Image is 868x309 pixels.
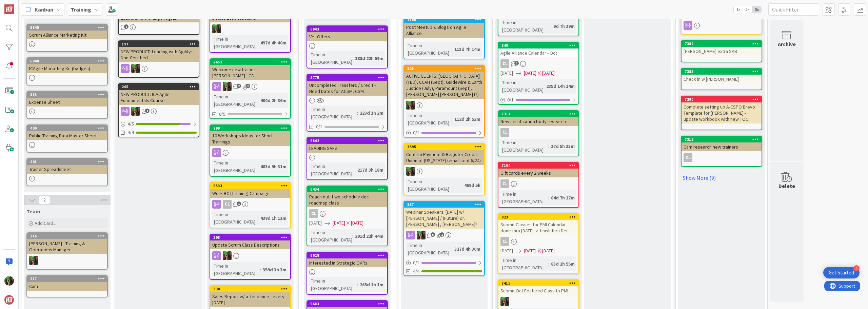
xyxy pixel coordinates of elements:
div: 83d 2h 55m [549,260,576,268]
div: Time in [GEOGRAPHIC_DATA] [500,79,544,94]
div: Time in [GEOGRAPHIC_DATA] [406,178,461,193]
div: 4 [853,265,860,271]
input: Quick Filter... [768,3,819,16]
div: 349Agile Alliance Calendar - Oct [498,42,578,57]
div: 7313 [685,137,762,142]
span: 4/4 [127,129,134,136]
div: 469d 5h [462,181,482,189]
a: 6842LEADING SAFeTime in [GEOGRAPHIC_DATA]:217d 3h 18m [307,137,388,180]
span: [DATE] [524,70,536,77]
div: 0/1 [404,129,484,137]
div: 4/5 [119,120,199,128]
div: Gift cards every 2 weeks [498,169,578,177]
div: 5683 [307,301,387,307]
div: 7385Check in w [PERSON_NAME] [682,69,762,83]
div: SL [210,24,290,33]
div: 7385 [685,69,762,74]
div: Time in [GEOGRAPHIC_DATA] [212,159,258,174]
div: Time in [GEOGRAPHIC_DATA] [406,112,452,127]
div: Sales Report w/ attendance - every [DATE] [210,292,290,307]
span: : [260,266,261,273]
div: 5845 [27,24,107,31]
span: 3 [246,84,250,88]
a: 7313Cam research new trainersCL [681,136,762,167]
a: 325ACTIVE CLIENTS: [GEOGRAPHIC_DATA] (TBD), CCAH (Sept), Guidewire & Earth Justice (July), Paramo... [403,65,485,138]
div: Complete setting up A-CSPO Brevo Template for [PERSON_NAME] - update workbook with new TOC [682,102,762,123]
span: [DATE] [500,247,513,254]
span: 2x [743,6,752,13]
div: 205NEW PRODUCT: ICA Agile Fundamentals Course [119,84,199,105]
div: Expense Sheet [27,98,107,107]
a: 6434Reach out if we schedule dec roadmap classCL[DATE][DATE][DATE]Time in [GEOGRAPHIC_DATA]:291d ... [307,186,388,246]
span: 1 [440,232,444,237]
span: Add Card... [35,220,56,226]
div: Submit Classes for PMI Calendar done thru [DATE] -> finish thru Dec [498,220,578,235]
div: Submit Oct Featured Class to PMI [498,286,578,295]
div: 6943Vet Offers [307,26,387,41]
div: 315 [27,92,107,98]
div: New certification body research [498,117,578,126]
div: 400d 2h 36m [259,97,288,104]
img: SL [131,107,140,116]
div: 7385 [682,69,762,75]
span: Kanban [35,5,53,14]
div: 205 [119,84,199,90]
div: 0/1 [498,96,578,104]
div: [DATE] [351,219,363,227]
div: Cam [27,282,107,291]
a: Show More (9) [681,172,762,183]
div: 7290 [682,96,762,102]
div: Time in [GEOGRAPHIC_DATA] [309,162,355,177]
div: 308 [210,234,290,240]
div: SL [404,231,484,239]
div: CL [500,59,509,68]
div: 7313Cam research new trainers [682,136,762,151]
div: 7415 [498,280,578,286]
img: SL [212,24,221,33]
div: 37d 5h 33m [549,142,576,150]
img: SL [29,256,38,265]
div: Time in [GEOGRAPHIC_DATA] [309,229,352,244]
div: Agile Alliance Calendar - Oct [498,49,578,57]
div: 337Webinar Speakers: [DATE] w/ [PERSON_NAME] / (Future) Dr. [PERSON_NAME] , [PERSON_NAME]? [404,201,484,229]
span: : [258,39,259,46]
span: : [544,82,545,90]
div: 7314 [498,111,578,117]
div: 7382[PERSON_NAME] extra SKB [682,41,762,56]
div: Welcome new trainer [PERSON_NAME] - CA [210,65,290,80]
a: 6775Uncompleted Transfers / Credit - Need Dates for ACSM, CSMTime in [GEOGRAPHIC_DATA]:223d 1h 2m0/1 [307,74,388,132]
div: Time in [GEOGRAPHIC_DATA] [500,19,551,34]
a: 316[PERSON_NAME] - Training & Operations ManagerSL [26,232,108,270]
div: 6628 [307,252,387,258]
div: 299 [210,125,290,131]
div: [DATE] [542,70,555,77]
div: 497d 4h 40m [259,39,288,46]
div: Time in [GEOGRAPHIC_DATA] [406,242,452,256]
span: : [551,22,552,30]
div: 6948ICAgile Marketing Kit (badges) [27,58,107,73]
div: 337 [407,202,484,207]
span: 1 [145,109,150,113]
div: 6434Reach out if we schedule dec roadmap class [307,186,387,207]
div: 316 [27,233,107,239]
div: 5845Scrum Alliance Marketing Kit [27,24,107,39]
div: SL [119,107,199,116]
div: LEADING SAFe [307,144,387,153]
div: ACTIVE CLIENTS: [GEOGRAPHIC_DATA] (TBD), CCAH (Sept), Guidewire & Earth Justice (July), Paramount... [404,72,484,99]
span: 1 [514,61,519,65]
div: CL [309,209,318,218]
span: : [357,281,358,288]
a: Feedback on AI classes [681,3,762,35]
div: Work BC (Training) Campaign [210,189,290,198]
div: CL [498,59,578,68]
span: : [352,232,353,240]
span: : [452,245,453,253]
span: 1 [237,201,241,206]
div: 5845 [30,25,107,30]
span: 5 [431,232,435,237]
div: 325ACTIVE CLIENTS: [GEOGRAPHIC_DATA] (TBD), CCAH (Sept), Guidewire & Earth Justice (July), Paramo... [404,65,484,99]
div: 6628 [310,253,387,258]
div: Time in [GEOGRAPHIC_DATA] [212,211,258,226]
div: 197 [122,42,199,46]
div: SL [210,251,290,260]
